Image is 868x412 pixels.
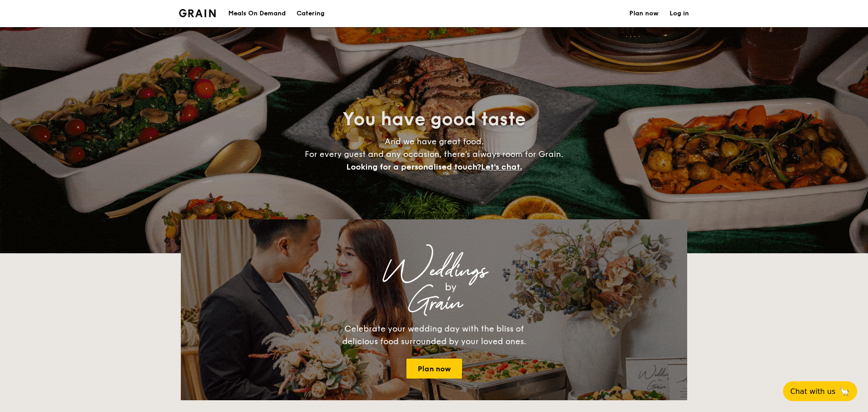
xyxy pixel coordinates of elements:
div: Celebrate your wedding day with the bliss of delicious food surrounded by your loved ones. [332,322,536,348]
div: Loading menus magically... [181,211,687,219]
div: Weddings [260,263,608,279]
div: by [294,279,608,295]
span: Let's chat. [481,162,522,172]
button: Chat with us🦙 [783,381,857,401]
div: Grain [260,295,608,312]
span: 🦙 [839,386,850,397]
a: Plan now [406,359,462,379]
a: Logotype [179,9,216,17]
span: Chat with us [790,387,835,396]
img: Grain [179,9,216,17]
